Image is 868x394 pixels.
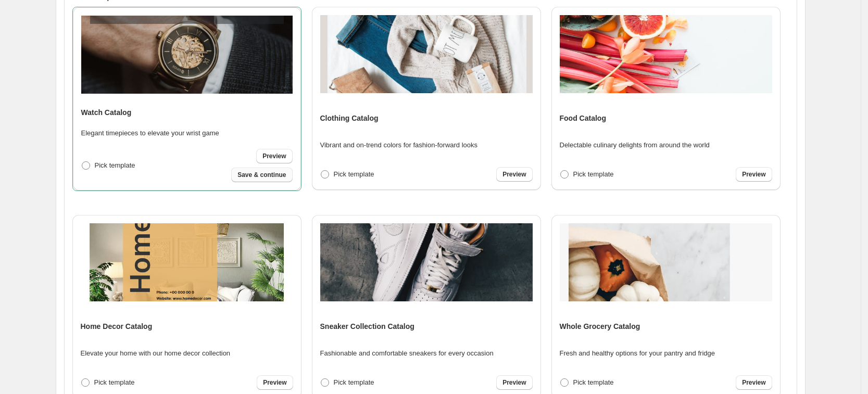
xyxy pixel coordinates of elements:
span: Pick template [334,170,374,178]
h4: Clothing Catalog [320,113,379,123]
h4: Watch Catalog [81,107,132,118]
a: Preview [257,375,293,390]
button: Save & continue [231,168,292,182]
h4: Food Catalog [560,113,606,123]
p: Vibrant and on-trend colors for fashion-forward looks [320,140,478,150]
p: Delectable culinary delights from around the world [560,140,710,150]
a: Preview [736,167,772,182]
a: Preview [256,149,292,163]
span: Preview [742,170,765,179]
a: Preview [736,375,772,390]
span: Preview [502,378,526,387]
span: Pick template [573,170,614,178]
h4: Whole Grocery Catalog [560,321,640,332]
p: Elevate your home with our home decor collection [81,348,231,359]
span: Preview [262,152,286,160]
span: Save & continue [237,171,286,179]
h4: Home Decor Catalog [81,321,153,332]
span: Preview [263,378,286,387]
span: Pick template [573,378,614,386]
h4: Sneaker Collection Catalog [320,321,414,332]
p: Elegant timepieces to elevate your wrist game [81,128,219,138]
p: Fashionable and comfortable sneakers for every occasion [320,348,494,359]
a: Preview [496,167,532,182]
span: Preview [742,378,765,387]
span: Pick template [94,378,135,386]
a: Preview [496,375,532,390]
span: Pick template [95,161,135,169]
span: Preview [502,170,526,179]
span: Pick template [334,378,374,386]
p: Fresh and healthy options for your pantry and fridge [560,348,715,359]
